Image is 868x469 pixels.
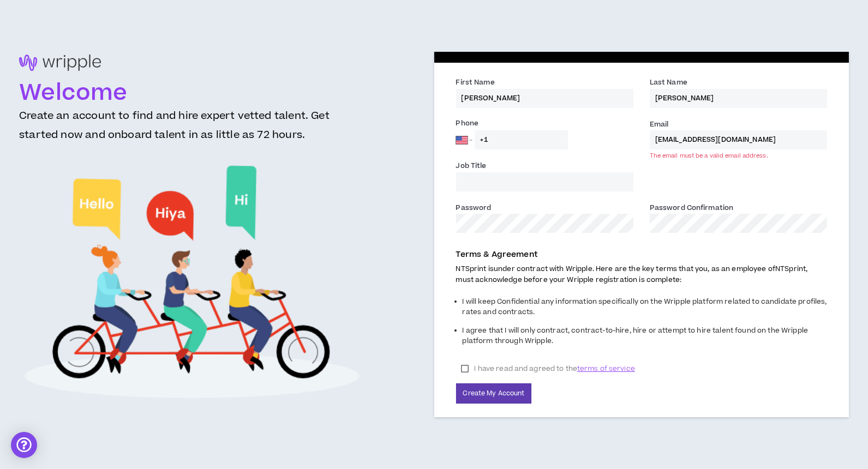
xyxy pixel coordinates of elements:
[456,77,495,89] label: First Name
[456,360,640,377] label: I have read and agreed to the
[650,203,734,215] label: Password Confirmation
[456,203,492,215] label: Password
[19,55,101,77] img: logo-brand.png
[11,432,37,458] div: Open Intercom Messenger
[650,77,687,89] label: Last Name
[456,264,828,285] p: NTSprint is under contract with Wripple. Here are the key terms that you, as an employee of NTSpr...
[456,249,828,261] p: Terms & Agreement
[456,118,633,130] label: Phone
[19,80,365,106] h1: Welcome
[456,161,487,173] label: Job Title
[650,152,827,160] div: The email must be a valid email address.
[19,106,365,153] h3: Create an account to find and hire expert vetted talent. Get started now and onboard talent in as...
[456,383,532,404] button: Create My Account
[463,294,828,323] li: I will keep Confidential any information specifically on the Wripple platform related to candidat...
[577,363,635,374] span: terms of service
[463,323,828,352] li: I agree that I will only contract, contract-to-hire, hire or attempt to hire talent found on the ...
[650,119,669,131] label: Email
[23,153,361,412] img: Welcome to Wripple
